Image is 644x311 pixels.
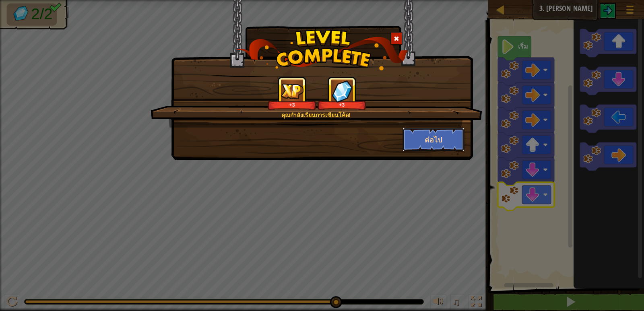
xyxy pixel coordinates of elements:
img: reward_icon_gems.png [332,80,353,102]
div: +3 [269,102,315,108]
div: คุณกำลังเรียนการเขียนโค้ด! [189,111,443,119]
div: +3 [319,102,365,108]
img: reward_icon_xp.png [281,83,303,99]
img: level_complete.png [236,30,409,70]
button: ต่อไป [402,128,465,152]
